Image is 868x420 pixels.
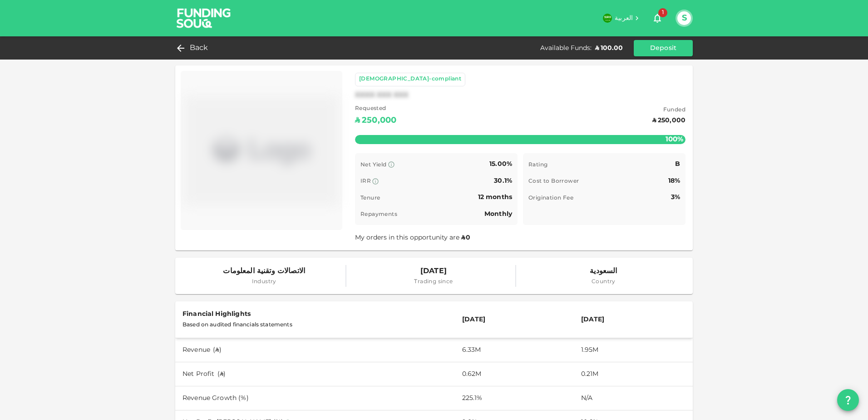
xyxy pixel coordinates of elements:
[837,389,859,411] button: question
[182,347,210,353] span: Revenue
[634,40,693,56] button: Deposit
[175,386,455,410] td: Revenue Growth (%)
[528,179,579,184] span: Cost to Borrower
[355,105,396,114] span: Requested
[574,338,693,362] td: 1.95M
[360,212,397,217] span: Repayments
[615,15,633,21] span: العربية
[182,309,448,320] div: Financial Highlights
[528,195,573,201] span: Origination Fee
[478,194,512,200] span: 12 months
[184,75,339,226] img: Marketplace Logo
[360,179,371,184] span: IRR
[217,371,226,377] span: ( ʢ )
[671,194,680,200] span: 3%
[658,8,667,17] span: 1
[528,162,547,168] span: Rating
[359,75,461,84] div: [DEMOGRAPHIC_DATA]-compliant
[455,362,574,386] td: 0.62M
[574,301,693,338] th: [DATE]
[466,235,470,241] span: 0
[652,106,686,115] span: Funded
[540,44,592,53] div: Available Funds :
[595,44,623,53] div: ʢ 100.00
[574,362,693,386] td: 0.21M
[355,235,471,241] span: My orders in this opportunity are
[213,347,221,353] span: ( ʢ )
[677,11,691,25] button: S
[223,278,305,287] span: Industry
[455,301,574,338] th: [DATE]
[648,9,666,27] button: 1
[182,320,448,330] div: Based on audited financials statements
[455,338,574,362] td: 6.33M
[675,161,680,167] span: B
[489,161,512,167] span: 15.00%
[668,178,680,184] span: 18%
[574,386,693,410] td: N/A
[414,278,453,287] span: Trading since
[603,14,612,23] img: flag-sa.b9a346574cdc8950dd34b50780441f57.svg
[182,371,215,377] span: Net Profit
[494,178,512,184] span: 30.1%
[461,235,465,241] span: ʢ
[223,265,305,278] span: الاتصالات وتقنية المعلومات
[590,278,617,287] span: Country
[190,42,208,55] span: Back
[360,195,380,201] span: Tenure
[484,211,512,217] span: Monthly
[360,162,387,168] span: Net Yield
[414,265,453,278] span: [DATE]
[590,265,617,278] span: السعودية
[455,386,574,410] td: 225.1%
[355,90,409,101] div: XXXX XXX XXX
